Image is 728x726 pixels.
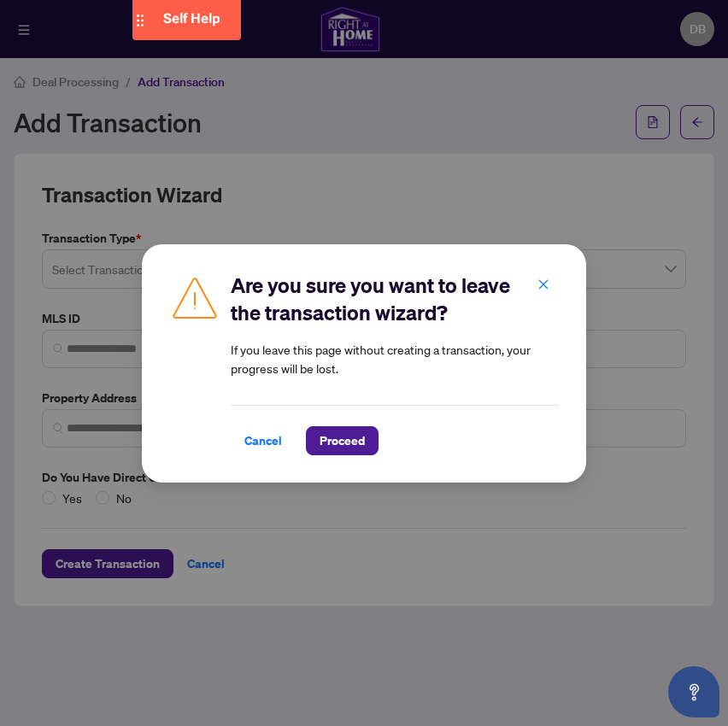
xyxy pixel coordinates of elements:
button: Cancel [231,426,296,455]
h2: Are you sure you want to leave the transaction wizard? [231,272,559,326]
span: Self Help [163,10,220,26]
button: Open asap [668,666,719,717]
span: Cancel [244,427,282,454]
span: close [537,278,549,290]
button: Proceed [306,426,379,455]
span: Proceed [320,427,365,454]
article: If you leave this page without creating a transaction, your progress will be lost. [231,340,559,378]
